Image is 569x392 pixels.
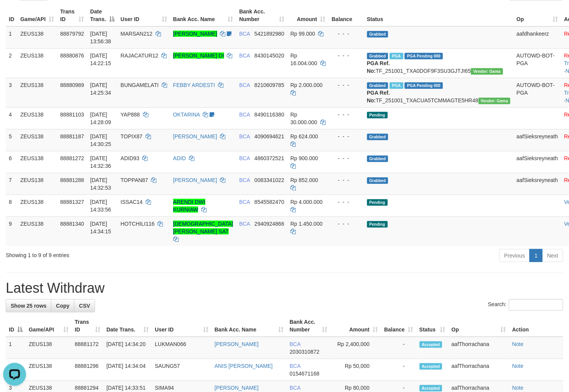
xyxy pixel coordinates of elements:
[17,5,57,26] th: Game/API: activate to sort column ascending
[512,341,524,347] a: Note
[72,315,103,337] th: Trans ID: activate to sort column ascending
[17,48,57,78] td: ZEUS138
[287,5,329,26] th: Amount: activate to sort column ascending
[121,112,140,118] span: YAP888
[381,337,417,359] td: -
[173,112,200,118] a: OKTARINA
[60,155,84,161] span: 88881272
[513,129,561,151] td: aafSieksreyneath
[121,82,159,88] span: BUNGAMELATI
[329,5,364,26] th: Balance
[152,315,212,337] th: User ID: activate to sort column ascending
[215,385,259,391] a: [PERSON_NAME]
[87,5,117,26] th: Date Trans.: activate to sort column descending
[471,68,503,75] span: Vendor URL: https://trx31.1velocity.biz
[26,359,72,381] td: ZEUS138
[3,3,26,26] button: Open LiveChat chat widget
[330,315,381,337] th: Amount: activate to sort column ascending
[332,52,361,59] div: - - -
[173,82,215,88] a: FEBBY ARDESTI
[26,337,72,359] td: ZEUS138
[6,5,17,26] th: ID
[367,112,388,118] span: Pending
[367,53,389,59] span: Grabbed
[381,359,417,381] td: -
[215,341,259,347] a: [PERSON_NAME]
[6,26,17,49] td: 1
[290,385,300,391] span: BCA
[6,107,17,129] td: 4
[290,221,323,227] span: Rp 1.450.000
[51,299,74,312] a: Copy
[287,315,330,337] th: Bank Acc. Number: activate to sort column ascending
[90,52,111,66] span: [DATE] 14:22:15
[173,221,233,235] a: [DEMOGRAPHIC_DATA][PERSON_NAME] SAT
[173,177,217,183] a: [PERSON_NAME]
[239,112,250,118] span: BCA
[367,31,389,38] span: Grabbed
[239,221,250,227] span: BCA
[367,60,390,74] b: PGA Ref. No:
[390,53,403,59] span: Marked by aafnoeunsreypich
[542,249,563,262] a: Next
[290,82,323,88] span: Rp 2.000.000
[60,82,84,88] span: 88880989
[6,248,231,259] div: Showing 1 to 9 of 9 entries
[290,112,317,125] span: Rp 30.000.000
[479,98,511,104] span: Vendor URL: https://trx31.1velocity.biz
[488,299,563,311] label: Search:
[90,177,111,191] span: [DATE] 14:32:53
[239,133,250,139] span: BCA
[290,177,318,183] span: Rp 852.000
[79,303,90,309] span: CSV
[90,82,111,96] span: [DATE] 14:25:34
[17,129,57,151] td: ZEUS138
[103,337,152,359] td: [DATE] 14:34:20
[90,199,111,213] span: [DATE] 14:33:56
[405,53,443,59] span: PGA Pending
[420,385,443,392] span: Accepted
[290,341,300,347] span: BCA
[6,151,17,173] td: 6
[254,52,284,59] span: Copy 8430145020 to clipboard
[332,198,361,206] div: - - -
[56,303,69,309] span: Copy
[121,31,152,37] span: MARSAN212
[173,199,205,213] a: ARENDI DWI KURNIAW
[212,315,287,337] th: Bank Acc. Name: activate to sort column ascending
[332,220,361,228] div: - - -
[6,315,26,337] th: ID: activate to sort column descending
[290,31,315,37] span: Rp 99.000
[367,134,389,140] span: Grabbed
[364,48,514,78] td: TF_251001_TXA0DOF9F3SU3GJTJI65
[254,199,284,205] span: Copy 8545582470 to clipboard
[121,177,148,183] span: TOPPAN87
[6,280,563,296] h1: Latest Withdraw
[17,78,57,107] td: ZEUS138
[152,337,212,359] td: LUKMAN066
[509,299,563,311] input: Search:
[90,133,111,147] span: [DATE] 14:30:25
[17,217,57,246] td: ZEUS138
[60,177,84,183] span: 88881288
[60,199,84,205] span: 88881327
[367,82,389,89] span: Grabbed
[449,315,509,337] th: Op: activate to sort column ascending
[449,337,509,359] td: aafThorrachana
[290,133,318,139] span: Rp 624.000
[26,315,72,337] th: Game/API: activate to sort column ascending
[6,173,17,195] td: 7
[254,155,284,161] span: Copy 4860372521 to clipboard
[215,363,273,369] a: ANIS [PERSON_NAME]
[290,349,320,355] span: Copy 2030310872 to clipboard
[254,31,284,37] span: Copy 5421892980 to clipboard
[152,359,212,381] td: SAUNG57
[330,359,381,381] td: Rp 50,000
[17,195,57,217] td: ZEUS138
[499,249,530,262] a: Previous
[103,359,152,381] td: [DATE] 14:34:04
[72,337,103,359] td: 88881172
[513,48,561,78] td: AUTOWD-BOT-PGA
[513,5,561,26] th: Op: activate to sort column ascending
[364,5,514,26] th: Status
